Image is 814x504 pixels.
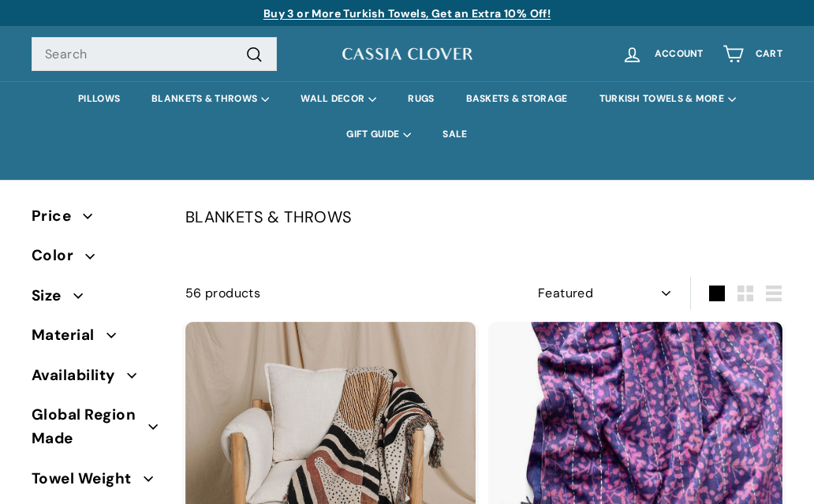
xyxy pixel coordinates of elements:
summary: WALL DECOR [285,81,392,117]
input: Search [32,37,277,72]
button: Availability [32,360,160,399]
button: Global Region Made [32,399,160,463]
a: BASKETS & STORAGE [450,81,584,117]
button: Towel Weight [32,463,160,502]
span: Cart [756,49,782,59]
span: Availability [32,364,127,387]
span: Towel Weight [32,467,144,491]
button: Size [32,280,160,319]
p: BLANKETS & THROWS [185,204,782,230]
span: Account [655,49,704,59]
a: Buy 3 or More Turkish Towels, Get an Extra 10% Off! [263,6,551,21]
summary: TURKISH TOWELS & MORE [584,81,752,117]
a: PILLOWS [62,81,136,117]
button: Color [32,240,160,279]
span: Price [32,204,83,228]
a: Account [612,31,713,77]
span: Global Region Made [32,403,148,451]
summary: GIFT GUIDE [330,117,427,152]
div: 56 products [185,283,484,304]
span: Color [32,244,85,267]
a: Cart [713,31,792,77]
summary: BLANKETS & THROWS [136,81,285,117]
button: Material [32,319,160,359]
button: Price [32,200,160,240]
span: Size [32,284,73,308]
a: SALE [427,117,483,152]
span: Material [32,323,106,347]
a: RUGS [392,81,450,117]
